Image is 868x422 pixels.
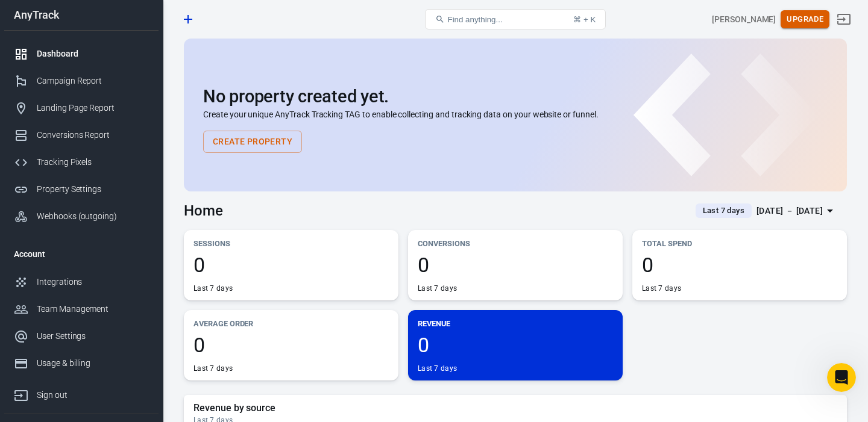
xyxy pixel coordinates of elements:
a: Webhooks (outgoing) [4,203,159,230]
div: Landing Page Report [37,102,149,114]
div: Webhooks (outgoing) [37,210,149,223]
p: Create your unique AnyTrack Tracking TAG to enable collecting and tracking data on your website o... [203,108,828,121]
h3: Home [184,202,223,219]
a: Sign out [829,5,858,34]
div: Dashboard [37,48,149,60]
a: User Settings [4,323,159,350]
a: Team Management [4,296,159,323]
p: Conversions [418,237,613,250]
div: Sign out [37,389,149,402]
button: Upgrade [781,10,829,29]
a: Tracking Pixels [4,149,159,176]
h5: Revenue by source [193,402,837,414]
button: Create Property [203,131,302,153]
div: Property Settings [37,183,149,196]
h2: No property created yet. [203,87,828,106]
div: AnyTrack [4,10,159,20]
a: Campaign Report [4,67,159,95]
a: Dashboard [4,40,159,67]
p: Average Order [193,317,389,330]
div: Team Management [37,303,149,315]
p: Revenue [418,317,613,330]
span: 0 [418,335,613,355]
a: Create new property [178,9,198,29]
div: ⌘ + K [573,15,596,24]
a: Landing Page Report [4,95,159,122]
span: 0 [642,255,837,275]
span: Find anything... [447,15,502,24]
a: Conversions Report [4,122,159,149]
span: Last 7 days [698,205,749,217]
p: Total Spend [642,237,837,250]
span: 0 [418,255,613,275]
a: Usage & billing [4,350,159,377]
div: Tracking Pixels [37,156,149,169]
div: [DATE] － [DATE] [756,203,823,219]
iframe: Intercom live chat [827,363,856,392]
button: Find anything...⌘ + K [425,9,606,29]
div: Usage & billing [37,357,149,370]
span: 0 [193,255,389,275]
button: Last 7 days[DATE] － [DATE] [686,201,847,221]
span: 0 [193,335,389,355]
div: Last 7 days [418,364,457,373]
div: Account id: 6IhPy1x1 [712,13,776,26]
div: Campaign Report [37,75,149,87]
div: User Settings [37,330,149,343]
a: Sign out [4,377,159,409]
p: Sessions [193,237,389,250]
a: Integrations [4,268,159,296]
a: Property Settings [4,176,159,203]
div: Conversions Report [37,129,149,141]
div: Integrations [37,276,149,288]
li: Account [4,240,159,268]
